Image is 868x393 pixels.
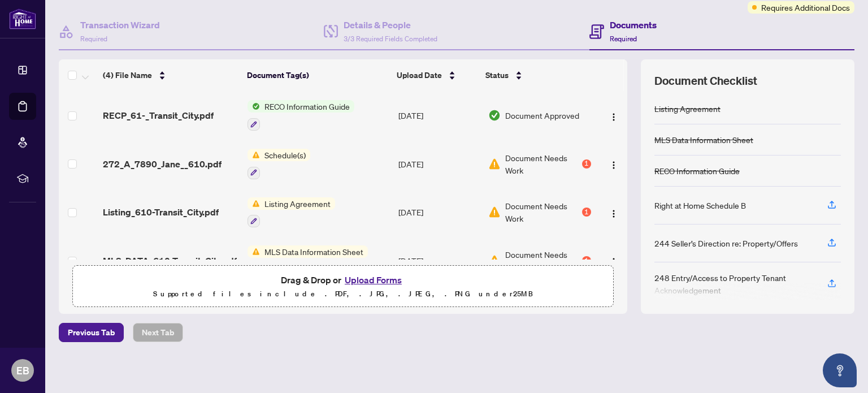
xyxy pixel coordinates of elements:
img: Document Status [488,158,501,170]
span: Listing_610-Transit_City.pdf [103,205,219,219]
button: Status IconSchedule(s) [248,149,310,179]
p: Supported files include .PDF, .JPG, .JPEG, .PNG under 25 MB [80,287,606,301]
span: Drag & Drop orUpload FormsSupported files include .PDF, .JPG, .JPEG, .PNG under25MB [73,266,613,308]
img: Logo [609,209,618,218]
button: Open asap [823,353,857,387]
div: Listing Agreement [654,102,721,115]
div: 244 Seller’s Direction re: Property/Offers [654,237,798,249]
img: logo [9,8,36,29]
img: Logo [609,161,618,170]
img: Logo [609,113,618,122]
span: MLS Data Information Sheet [260,245,368,258]
h4: Details & People [344,18,437,32]
span: EB [16,362,29,378]
th: Document Tag(s) [242,59,392,91]
button: Status IconMLS Data Information Sheet [248,245,368,276]
span: Listing Agreement [260,197,335,210]
span: Requires Additional Docs [761,1,850,14]
span: Required [610,34,637,43]
div: 1 [582,256,591,265]
img: Document Status [488,109,501,122]
span: (4) File Name [103,69,152,81]
td: [DATE] [394,91,484,140]
h4: Transaction Wizard [80,18,160,32]
div: Right at Home Schedule B [654,199,746,211]
span: Drag & Drop or [281,273,405,287]
button: Status IconRECO Information Guide [248,100,354,131]
span: Previous Tab [68,323,115,342]
div: 1 [582,159,591,169]
div: RECO Information Guide [654,165,740,177]
button: Next Tab [133,323,183,342]
div: MLS Data Information Sheet [654,133,753,146]
span: Status [485,69,509,81]
span: Upload Date [397,69,442,81]
th: (4) File Name [98,59,242,91]
span: Document Checklist [654,73,757,89]
span: 272_A_7890_Jane__610.pdf [103,157,222,171]
button: Logo [605,155,623,173]
span: Document Needs Work [505,200,580,224]
span: Document Needs Work [505,152,580,176]
span: RECO Information Guide [260,100,354,113]
th: Upload Date [392,59,481,91]
button: Logo [605,106,623,124]
td: [DATE] [394,236,484,285]
img: Status Icon [248,100,260,113]
div: 248 Entry/Access to Property Tenant Acknowledgement [654,271,814,296]
button: Status IconListing Agreement [248,197,335,228]
span: MLS_DATA_610-Transit_City.pdf [103,254,237,267]
td: [DATE] [394,188,484,237]
img: Document Status [488,254,501,267]
button: Logo [605,252,623,270]
span: Schedule(s) [260,149,310,161]
img: Document Status [488,206,501,218]
span: Required [80,34,107,43]
span: Document Approved [505,109,579,122]
img: Status Icon [248,149,260,161]
img: Status Icon [248,197,260,210]
span: 3/3 Required Fields Completed [344,34,437,43]
button: Upload Forms [341,273,405,287]
th: Status [481,59,592,91]
img: Status Icon [248,245,260,258]
button: Previous Tab [59,323,124,342]
div: 1 [582,208,591,217]
span: RECP_61-_Transit_City.pdf [103,109,214,122]
td: [DATE] [394,140,484,188]
h4: Documents [610,18,657,32]
img: Logo [609,257,618,266]
span: Document Needs Work [505,248,580,273]
button: Logo [605,203,623,221]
